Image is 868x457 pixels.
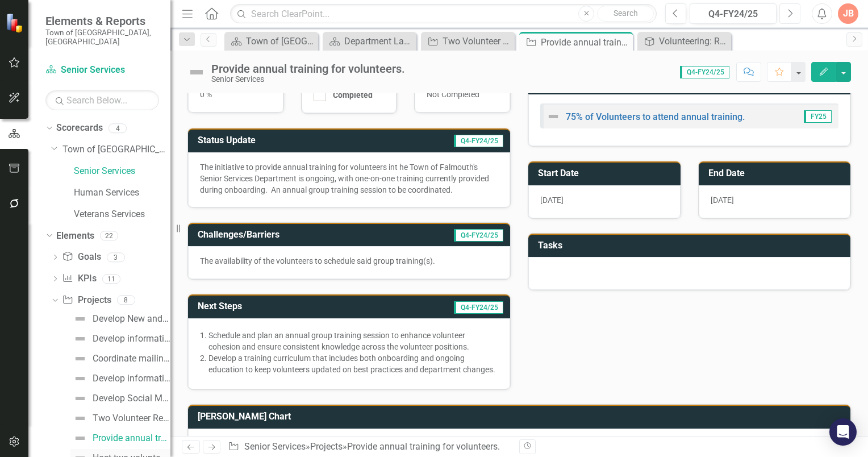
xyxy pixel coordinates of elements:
a: Goals [62,251,101,264]
span: Q4-FY24/25 [454,301,503,314]
button: Search [597,6,654,22]
button: Q4-FY24/25 [690,3,777,24]
p: The initiative to provide annual training for volunteers int he Town of Falmouth's Senior Service... [200,161,498,196]
div: Provide annual training for volunteers. [93,433,170,443]
div: » » [228,441,511,454]
h3: Status Update [198,135,361,146]
h3: Next Steps [198,301,341,311]
a: Projects [62,294,111,307]
span: Q4-FY24/25 [454,135,503,147]
img: Not Defined [73,372,87,385]
p: The availability of the volunteers to schedule said group training(s). [200,255,498,267]
img: Not Defined [546,110,560,123]
img: Not Defined [73,332,87,346]
a: Projects [310,441,343,452]
a: KPIs [62,272,96,285]
img: Not Defined [73,431,87,445]
img: Not Defined [73,352,87,365]
button: JB [838,3,858,24]
a: 75% of Volunteers to attend annual training. [566,111,745,122]
a: Two Volunteer Recruitment appeals annually. [70,409,170,427]
div: 22 [100,231,118,240]
span: Search [614,9,638,18]
a: Develop New and Review Existing Policies/Procedures. [70,310,170,328]
img: Not Defined [73,312,87,326]
h3: Start Date [538,168,675,178]
a: Provide annual training for volunteers. [70,429,170,447]
a: Senior Services [74,165,170,178]
input: Search ClearPoint... [230,4,657,24]
small: Town of [GEOGRAPHIC_DATA], [GEOGRAPHIC_DATA] [45,28,159,47]
div: Provide annual training for volunteers. [211,63,405,75]
a: Senior Services [244,441,306,452]
a: Town of [GEOGRAPHIC_DATA] Page [227,34,315,48]
div: 3 [107,252,125,262]
a: Veterans Services [74,208,170,221]
h3: Tasks [538,240,845,251]
div: 11 [102,274,120,284]
div: Develop Social Media communication. [93,393,170,404]
div: 0 % [188,80,283,113]
a: Two Volunteer Recruitment appeals annually. [424,34,512,48]
div: Two Volunteer Recruitment appeals annually. [443,34,512,48]
p: Schedule and plan an annual group training session to enhance volunteer cohesion and ensure consi... [208,330,498,352]
img: ClearPoint Strategy [6,13,26,33]
h3: [PERSON_NAME] Chart [198,412,845,422]
div: Q4-FY24/25 [694,7,773,21]
a: Develop Social Media communication. [70,389,170,408]
div: Open Intercom Messenger [829,418,857,446]
input: Search Below... [45,90,159,110]
span: Elements & Reports [45,14,159,28]
span: [DATE] [540,196,564,205]
span: FY25 [804,110,832,123]
a: Town of [GEOGRAPHIC_DATA] [62,143,170,156]
img: Not Defined [187,63,206,81]
a: Coordinate mailing distribution. [70,350,170,368]
a: Elements [56,230,94,243]
div: Develop informational welcome letter to residents age [DEMOGRAPHIC_DATA]+ who are not enrolled in... [93,334,170,344]
span: [DATE] [711,196,734,205]
div: Not Completed [415,80,510,113]
div: Develop informational welcome letter to residents turning age [DEMOGRAPHIC_DATA]. [93,373,170,384]
div: Coordinate mailing distribution. [93,354,170,364]
img: Not Defined [73,392,87,405]
a: Develop informational welcome letter to residents age [DEMOGRAPHIC_DATA]+ who are not enrolled in... [70,330,170,348]
h3: End Date [708,168,845,178]
span: Q4-FY24/25 [454,229,503,242]
div: Town of [GEOGRAPHIC_DATA] Page [246,34,315,48]
div: 4 [108,123,127,133]
div: Provide annual training for volunteers. [541,35,630,49]
div: Senior Services [211,75,405,84]
a: Scorecards [56,122,103,135]
a: Department Landing Page [325,34,414,48]
p: Develop a training curriculum that includes both onboarding and ongoing education to keep volunte... [208,352,498,375]
a: Human Services [74,186,170,200]
a: Senior Services [45,64,159,77]
div: Provide annual training for volunteers. [347,441,500,452]
div: Volunteering: Recruit, Train, Retain [659,34,728,48]
div: 8 [117,296,135,305]
div: Two Volunteer Recruitment appeals annually. [93,413,170,423]
a: Volunteering: Recruit, Train, Retain [640,34,728,48]
span: Q4-FY24/25 [680,66,729,78]
h3: Challenges/Barriers [198,230,387,240]
img: Not Defined [73,412,87,425]
a: Develop informational welcome letter to residents turning age [DEMOGRAPHIC_DATA]. [70,369,170,388]
div: Develop New and Review Existing Policies/Procedures. [93,314,170,324]
div: Department Landing Page [344,34,414,48]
